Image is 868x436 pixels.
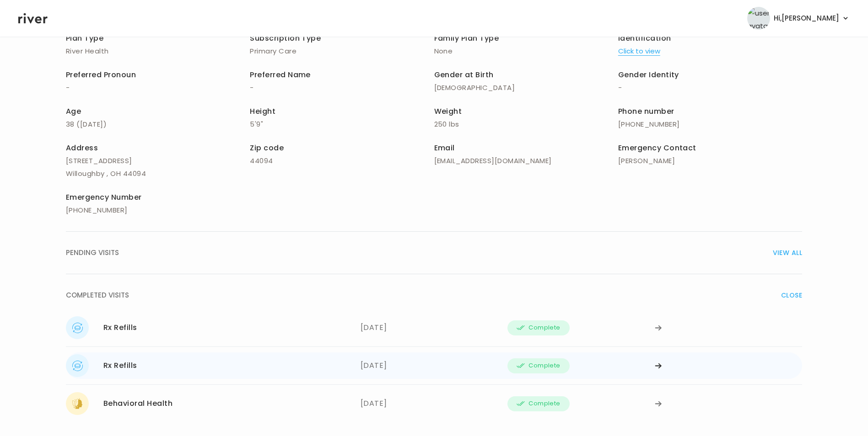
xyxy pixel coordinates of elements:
[434,143,455,153] span: Email
[66,81,250,94] p: -
[103,359,137,372] div: Rx Refills
[434,69,494,80] span: Gender at Birth
[434,106,462,117] span: Weight
[618,69,679,80] span: Gender Identity
[250,118,434,131] p: 5'9"
[781,289,802,302] span: CLOSE
[250,81,434,94] p: -
[361,392,508,415] div: [DATE]
[66,69,136,80] span: Preferred Pronoun
[434,154,618,167] p: [EMAIL_ADDRESS][DOMAIN_NAME]
[66,33,103,43] span: Plan Type
[747,7,770,30] img: user avatar
[66,204,250,217] p: [PHONE_NUMBER]
[773,246,802,259] span: VIEW ALL
[618,154,802,167] p: [PERSON_NAME]
[528,398,560,409] span: Complete
[250,69,311,80] span: Preferred Name
[618,106,674,117] span: Phone number
[66,232,802,274] button: PENDING VISITSVIEW ALL
[618,33,671,43] span: Identification
[434,33,499,43] span: Family Plan Type
[66,118,250,131] p: 38
[747,7,850,30] button: user avatarHi,[PERSON_NAME]
[528,360,560,371] span: Complete
[66,106,81,117] span: Age
[66,289,129,302] span: COMPLETED VISITS
[434,118,618,131] p: 250 lbs
[103,321,137,334] div: Rx Refills
[103,397,173,410] div: Behavioral Health
[434,45,618,58] p: None
[528,322,560,333] span: Complete
[618,118,802,131] p: [PHONE_NUMBER]
[250,106,275,117] span: Height
[76,119,107,129] span: ( [DATE] )
[250,143,284,153] span: Zip code
[66,274,802,316] button: COMPLETED VISITSCLOSE
[66,192,142,202] span: Emergency Number
[618,81,802,94] p: -
[66,45,250,58] p: River Health
[774,12,839,25] span: Hi, [PERSON_NAME]
[618,45,660,58] button: Click to view
[618,143,696,153] span: Emergency Contact
[250,33,321,43] span: Subscription Type
[250,45,434,58] p: Primary Care
[66,154,250,167] p: [STREET_ADDRESS]
[361,354,508,377] div: [DATE]
[66,246,119,259] span: PENDING VISITS
[250,154,434,167] p: 44094
[434,81,618,94] p: [DEMOGRAPHIC_DATA]
[66,143,98,153] span: Address
[66,167,250,180] p: Willoughby , OH 44094
[361,316,508,339] div: [DATE]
